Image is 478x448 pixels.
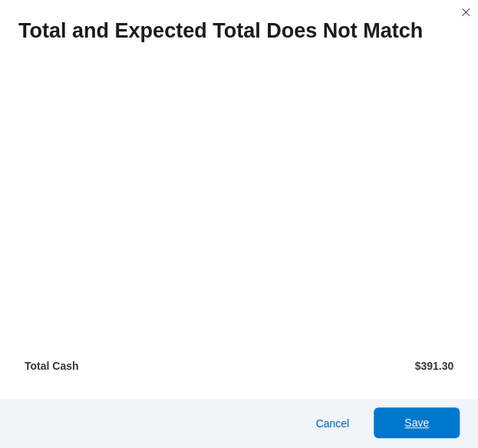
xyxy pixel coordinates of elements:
span: Save [404,415,429,430]
button: Closes this modal window [457,3,475,21]
span: Cancel [315,416,349,431]
button: Cancel [309,408,355,439]
p: $391.30 [242,358,454,374]
p: Total Cash [25,358,236,374]
button: Save [374,407,460,438]
h1: Total and Expected Total Does Not Match [18,18,423,43]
